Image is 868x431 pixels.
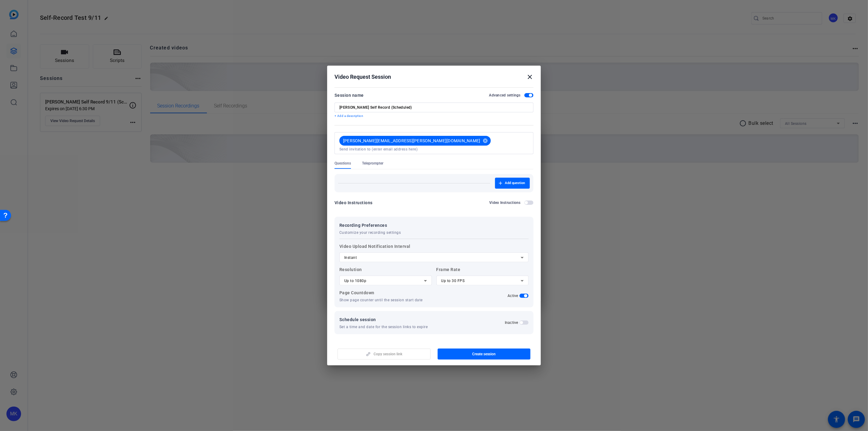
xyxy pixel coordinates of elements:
[339,324,428,329] span: Set a time and date for the session links to expire
[480,138,491,143] mat-icon: cancel
[339,266,432,285] label: Resolution
[339,289,432,296] p: Page Countdown
[339,316,428,323] span: Schedule session
[472,352,496,357] span: Create session
[505,320,518,325] h2: Inactive
[335,161,351,166] span: Questions
[339,147,529,152] input: Send invitation to (enter email address here)
[508,293,519,298] h2: Active
[335,114,533,118] p: + Add a description
[526,73,533,81] mat-icon: close
[335,92,364,99] div: Session name
[344,255,357,260] span: Instant
[441,279,465,283] span: Up to 30 FPS
[343,138,480,144] span: [PERSON_NAME][EMAIL_ADDRESS][PERSON_NAME][DOMAIN_NAME]
[505,181,525,186] span: Add question
[339,105,529,110] input: Enter Session Name
[438,349,531,360] button: Create session
[489,93,521,98] h2: Advanced settings
[335,73,533,81] div: Video Request Session
[339,222,401,229] span: Recording Preferences
[335,199,373,206] div: Video Instructions
[339,243,529,262] label: Video Upload Notification Interval
[490,200,521,205] h2: Video Instructions
[436,266,529,285] label: Frame Rate
[362,161,383,166] span: Teleprompter
[339,298,432,302] p: Show page counter until the session start date
[495,178,530,189] button: Add question
[344,279,367,283] span: Up to 1080p
[339,230,401,235] span: Customize your recording settings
